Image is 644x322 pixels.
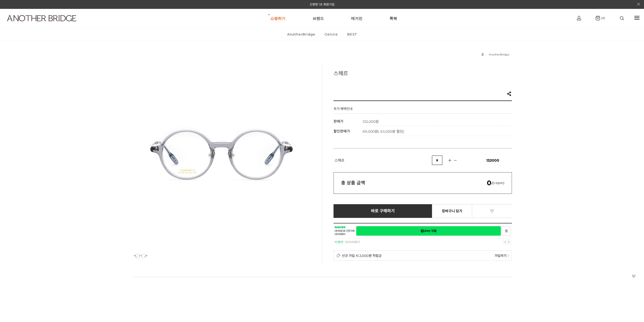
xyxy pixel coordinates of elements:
a: 새창 [356,226,501,236]
a: BEST [343,28,361,41]
img: logo [7,15,76,21]
img: detail_membership.png [336,253,341,258]
span: 69,000원 [363,129,404,134]
img: cart [596,16,600,20]
span: 132000 [486,158,499,163]
span: 할인판매가 [334,129,350,134]
a: (0) [596,16,605,20]
span: 신규 가입 시 2,000원 적립금 [342,253,382,258]
span: (0) [600,16,605,20]
span: ( 63,000원 할인) [378,129,404,134]
a: 홈 [481,53,484,56]
a: AnotherBridge [489,53,509,56]
a: 매거진 [351,9,362,27]
strong: 총 상품 금액 [341,180,365,186]
a: 장바구니 담기 [432,204,472,218]
span: 가입하기 [494,253,507,258]
img: d510b45a4ad4f995a62eae61b81610e8.jpg [132,248,149,264]
a: 바로 구매하기 [334,204,432,218]
a: logo [3,15,99,34]
a: 쇼핑하기 [270,9,285,27]
span: 바로 구매하기 [371,209,395,213]
strong: 132,000원 [363,119,379,124]
strong: 이벤트 [335,240,344,244]
h3: 스헤르 [334,69,512,77]
img: 수량증가 [446,158,453,163]
a: 새창 [502,226,511,236]
span: 판매가 [334,119,343,124]
a: 신규 가입 시 2,000원 적립금 가입하기 [334,250,512,261]
td: 스헤르 [334,148,432,172]
img: 수량감소 [452,158,459,163]
a: AnotherBridge [283,28,320,41]
img: npay_sp_more.png [508,255,509,257]
a: 룩북 [389,9,397,27]
a: 간편한 1초 회원가입 [310,3,335,6]
img: search [620,16,624,20]
h4: 추가 혜택안내 [334,106,352,113]
a: 브랜드 [313,9,324,27]
span: (0 item) [487,181,504,185]
em: 0 [487,179,491,187]
a: Genzie [320,28,342,41]
img: d510b45a4ad4f995a62eae61b81610e8.jpg [132,64,311,243]
a: 네이버페이 [345,240,360,244]
img: cart [577,16,581,20]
